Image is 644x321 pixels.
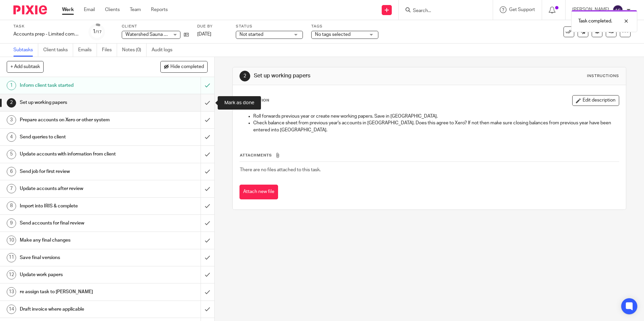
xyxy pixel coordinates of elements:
span: Watershed Sauna Ltd [125,32,171,37]
img: svg%3E [612,5,623,15]
div: 9 [7,218,16,228]
div: 4 [7,132,16,142]
a: Subtasks [13,44,38,57]
span: Not started [239,32,263,37]
span: Hide completed [170,64,204,70]
button: + Add subtask [7,61,44,72]
div: 11 [7,253,16,262]
a: Client tasks [43,44,73,57]
a: Team [130,6,141,13]
h1: Save final versions [20,253,136,263]
button: Hide completed [160,61,208,72]
label: Due by [197,24,227,29]
button: Attach new file [239,185,278,200]
h1: Update work papers [20,270,136,280]
div: 10 [7,236,16,245]
div: Accounts prep - Limited companies [13,31,80,38]
h1: Inform client task started [20,80,136,90]
span: No tags selected [315,32,351,37]
div: 5 [7,150,16,159]
div: 1 [93,28,102,36]
p: Check balance sheet from previous year's accounts in [GEOGRAPHIC_DATA]. Does this agree to Xero? ... [253,120,619,133]
div: 14 [7,305,16,314]
h1: Send queries to client [20,132,136,142]
div: 13 [7,287,16,297]
div: 8 [7,201,16,211]
div: 6 [7,167,16,176]
h1: Set up working papers [254,72,444,79]
button: Edit description [572,95,619,106]
span: There are no files attached to this task. [240,168,321,172]
h1: Prepare accounts on Xero or other system [20,115,136,125]
span: Attachments [240,153,272,157]
label: Task [13,24,80,29]
a: Clients [105,6,120,13]
a: Emails [78,44,97,57]
h1: Send accounts for final review [20,218,136,228]
h1: Update accounts after review [20,184,136,194]
label: Status [236,24,303,29]
label: Tags [311,24,378,29]
label: Client [122,24,189,29]
small: /17 [96,30,102,34]
h1: Update accounts with information from client [20,149,136,159]
h1: re assign task to [PERSON_NAME] [20,287,136,297]
div: 2 [239,71,250,81]
span: [DATE] [197,32,211,37]
a: Work [62,6,74,13]
h1: Set up working papers [20,98,136,108]
div: 3 [7,115,16,125]
div: 1 [7,81,16,90]
a: Notes (0) [122,44,147,57]
h1: Make any final changes [20,235,136,245]
a: Email [84,6,95,13]
div: Instructions [587,73,619,79]
a: Reports [151,6,168,13]
a: Files [102,44,117,57]
p: Description [239,98,269,103]
p: Task completed. [578,18,612,24]
div: 2 [7,98,16,108]
div: 12 [7,270,16,279]
p: Roll forwards previous year or create new working papers. Save in [GEOGRAPHIC_DATA]. [253,113,619,120]
h1: Draft invoice where applicable [20,304,136,314]
h1: Import into IRIS & complete [20,201,136,211]
a: Audit logs [152,44,177,57]
img: Pixie [13,5,47,14]
div: 7 [7,184,16,193]
h1: Send job for first review [20,167,136,177]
